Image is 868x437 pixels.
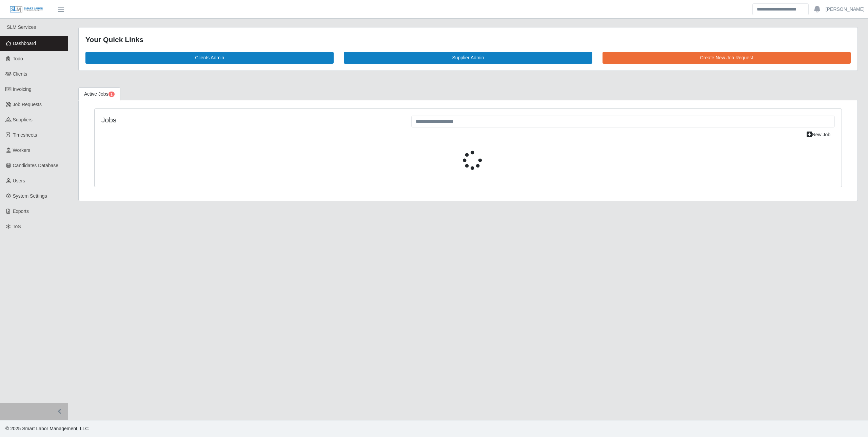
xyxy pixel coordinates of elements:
span: SLM Services [7,24,36,30]
a: Clients Admin [85,52,334,64]
span: Workers [13,147,31,153]
span: Invoicing [13,86,32,92]
span: Dashboard [13,41,36,46]
span: Clients [13,71,27,77]
input: Search [752,3,809,15]
a: [PERSON_NAME] [826,6,865,13]
span: Timesheets [13,132,37,138]
h4: Jobs [101,116,401,124]
span: Pending Jobs [108,92,115,97]
span: © 2025 Smart Labor Management, LLC [5,426,88,431]
span: Users [13,178,25,183]
span: Todo [13,56,23,61]
a: Create New Job Request [603,52,851,64]
div: Your Quick Links [85,34,851,45]
span: Job Requests [13,102,42,107]
a: New Job [802,129,835,141]
span: Candidates Database [13,163,59,168]
span: Suppliers [13,117,33,122]
img: SLM Logo [9,6,43,13]
a: Supplier Admin [344,52,592,64]
span: ToS [13,224,21,229]
span: Exports [13,208,29,214]
a: Active Jobs [78,87,120,101]
span: System Settings [13,193,47,199]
